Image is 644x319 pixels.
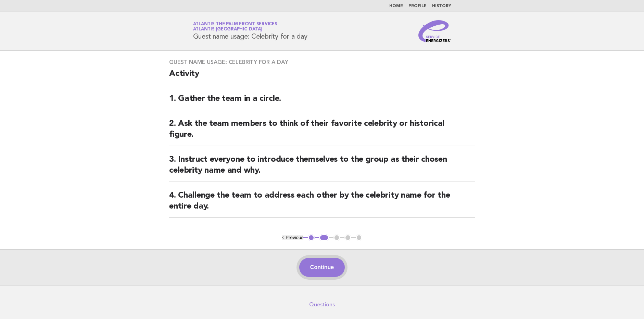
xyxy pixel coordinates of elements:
a: Home [389,4,403,8]
a: Atlantis The Palm Front ServicesAtlantis [GEOGRAPHIC_DATA] [193,22,277,31]
a: Profile [408,4,427,8]
h2: Activity [169,68,475,85]
button: 1 [308,234,315,241]
button: 2 [319,234,329,241]
button: < Previous [282,235,303,240]
h1: Guest name usage: Celebrity for a day [193,22,307,40]
h2: 3. Instruct everyone to introduce themselves to the group as their chosen celebrity name and why. [169,154,475,182]
h2: 1. Gather the team in a circle. [169,93,475,110]
img: Service Energizers [418,20,451,42]
a: History [432,4,451,8]
h3: Guest name usage: Celebrity for a day [169,59,475,66]
span: Atlantis [GEOGRAPHIC_DATA] [193,27,262,32]
a: Questions [309,301,335,308]
h2: 2. Ask the team members to think of their favorite celebrity or historical figure. [169,118,475,146]
h2: 4. Challenge the team to address each other by the celebrity name for the entire day. [169,190,475,218]
button: Continue [299,258,345,277]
